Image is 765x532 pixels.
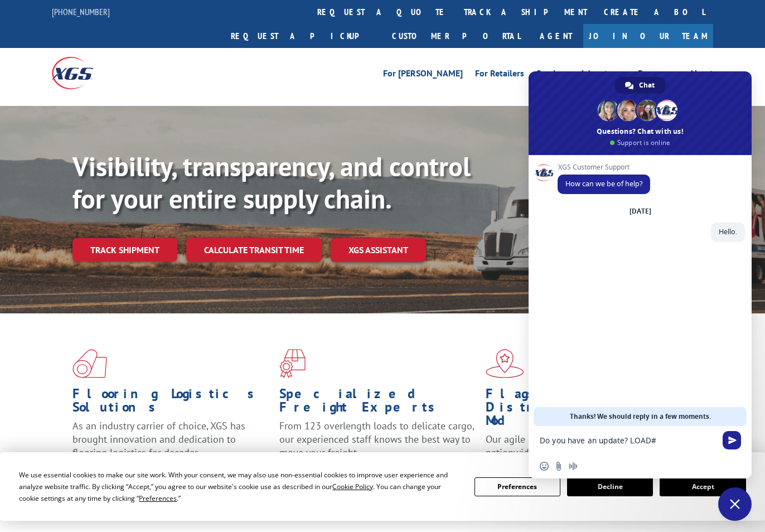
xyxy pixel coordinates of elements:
[332,482,373,491] span: Cookie Policy
[540,426,718,454] textarea: Compose your message...
[486,387,684,433] h1: Flagship Distribution Model
[719,227,737,236] span: Hello.
[72,238,177,262] a: Track shipment
[630,208,651,215] div: [DATE]
[186,238,322,262] a: Calculate transit time
[486,433,660,472] span: Our agile distribution network gives you nationwide inventory management on demand.
[569,462,578,471] span: Audio message
[529,24,583,48] a: Agent
[639,77,655,94] span: Chat
[72,419,245,459] span: As an industry carrier of choice, XGS has brought innovation and dedication to flooring logistics...
[52,6,110,17] a: [PHONE_NUMBER]
[72,387,271,419] h1: Flooring Logistics Solutions
[638,69,677,81] a: Resources
[139,494,177,503] span: Preferences
[383,69,463,81] a: For [PERSON_NAME]
[475,69,524,81] a: For Retailers
[384,24,529,48] a: Customer Portal
[570,407,711,426] span: Thanks! We should reply in a few moments.
[554,462,563,471] span: Send a file
[558,163,650,171] span: XGS Customer Support
[723,431,741,449] span: Send
[279,387,478,419] h1: Specialized Freight Experts
[19,469,461,504] div: We use essential cookies to make our site work. With your consent, we may also use non-essential ...
[718,487,752,521] a: Close chat
[72,149,471,216] b: Visibility, transparency, and control for your entire supply chain.
[615,77,666,94] a: Chat
[279,419,478,469] p: From 123 overlength loads to delicate cargo, our experienced staff knows the best way to move you...
[331,238,426,262] a: XGS ASSISTANT
[583,24,713,48] a: Join Our Team
[486,349,524,378] img: xgs-icon-flagship-distribution-model-red
[536,69,568,81] a: Services
[222,24,384,48] a: Request a pickup
[475,477,560,496] button: Preferences
[72,349,107,378] img: xgs-icon-total-supply-chain-intelligence-red
[660,477,745,496] button: Accept
[540,462,549,471] span: Insert an emoji
[279,349,306,378] img: xgs-icon-focused-on-flooring-red
[689,69,713,81] a: About
[580,69,626,81] a: Advantages
[565,179,642,188] span: How can we be of help?
[567,477,653,496] button: Decline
